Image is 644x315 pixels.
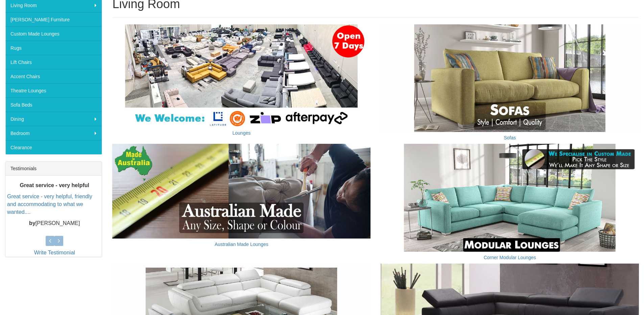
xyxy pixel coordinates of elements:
div: Testimonials [5,162,102,176]
img: Sofas [381,24,639,132]
a: Custom Made Lounges [5,26,102,41]
img: Corner Modular Lounges [381,144,639,251]
a: Write Testimonial [34,250,75,255]
a: Great service - very helpful, friendly and accommodating to what we wanted.... [7,194,92,215]
a: Clearance [5,140,102,154]
a: [PERSON_NAME] Furniture [5,12,102,26]
a: Sofa Beds [5,97,102,112]
a: Lift Chairs [5,55,102,69]
a: Sofas [504,135,516,140]
img: Lounges [112,24,371,127]
a: Bedroom [5,126,102,140]
a: Rugs [5,41,102,55]
p: [PERSON_NAME] [7,219,102,227]
a: Accent Chairs [5,69,102,83]
img: Australian Made Lounges [112,144,371,239]
a: Dining [5,112,102,126]
b: by [29,220,35,226]
a: Australian Made Lounges [215,242,268,247]
b: Great service - very helpful [20,182,89,188]
a: Corner Modular Lounges [484,255,536,260]
a: Theatre Lounges [5,83,102,97]
a: Lounges [233,130,251,136]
